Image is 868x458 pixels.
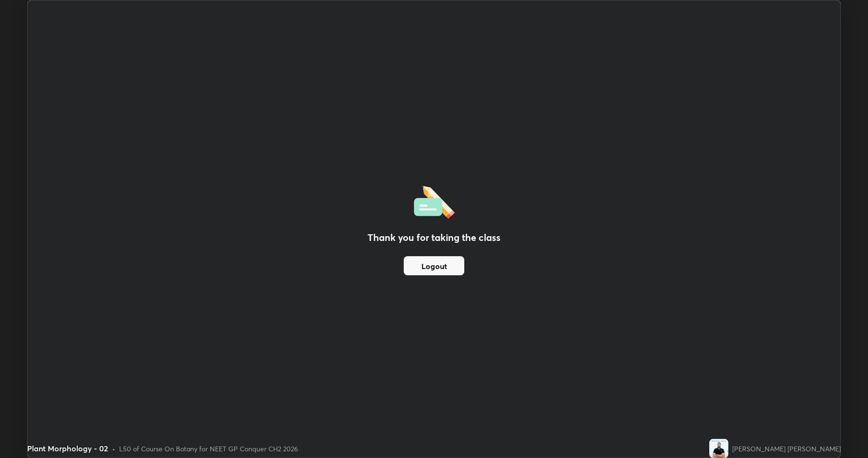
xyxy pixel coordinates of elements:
[368,230,500,245] h2: Thank you for taking the class
[27,443,108,454] div: Plant Morphology - 02
[709,439,728,458] img: 11c413ee5bf54932a542f26ff398001b.jpg
[112,444,115,454] div: •
[119,444,298,454] div: L50 of Course On Botany for NEET GP Conquer CH2 2026
[404,256,464,275] button: Logout
[414,183,455,219] img: offlineFeedback.1438e8b3.svg
[732,444,841,454] div: [PERSON_NAME] [PERSON_NAME]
